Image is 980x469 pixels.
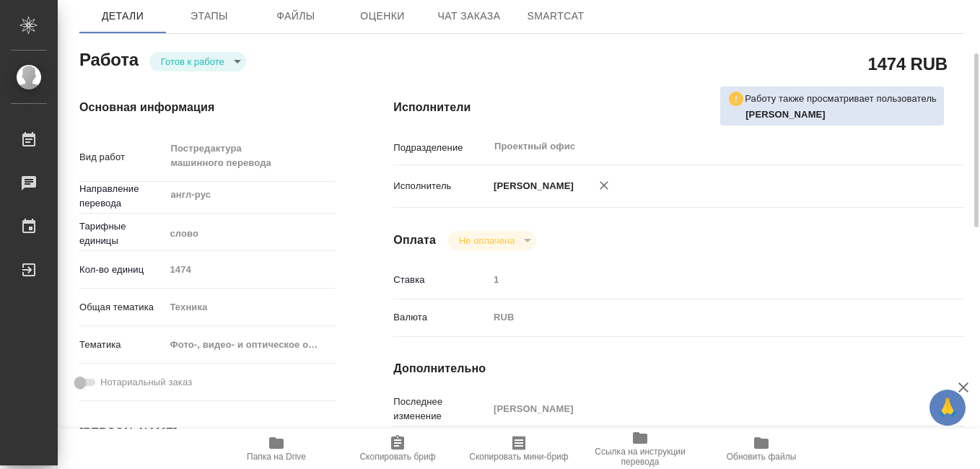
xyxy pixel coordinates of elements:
h4: Оплата [393,232,436,249]
span: Чат заказа [434,7,504,25]
span: Обновить файлы [727,452,797,462]
button: 🙏 [929,390,966,426]
button: Готов к работе [157,56,229,68]
button: Ссылка на инструкции перевода [579,429,701,469]
span: Скопировать бриф [359,452,435,462]
b: [PERSON_NAME] [745,109,826,120]
span: Детали [88,7,157,25]
h4: Дополнительно [393,360,964,377]
span: Этапы [175,7,244,25]
h4: Основная информация [79,99,336,116]
div: Фото-, видео- и оптическое оборудование [165,333,336,357]
div: Готов к работе [447,231,536,250]
span: Скопировать мини-бриф [469,452,568,462]
button: Скопировать бриф [337,429,458,469]
span: Нотариальный заказ [100,375,192,390]
div: Техника [165,295,336,320]
h4: [PERSON_NAME] [79,424,336,442]
span: Оценки [348,7,417,25]
div: слово [165,222,336,246]
h2: Работа [79,45,139,71]
p: Работу также просматривает пользователь [745,92,937,106]
span: Папка на Drive [247,452,306,462]
input: Пустое поле [165,259,336,280]
p: Тематика [79,338,165,352]
input: Пустое поле [489,398,916,419]
button: Скопировать мини-бриф [458,429,579,469]
p: Ставка [393,273,489,287]
h4: Исполнители [393,99,964,116]
p: Подразделение [393,141,489,155]
input: Пустое поле [489,269,916,290]
p: Общая тематика [79,300,165,315]
button: Обновить файлы [701,429,822,469]
h2: 1474 RUB [868,51,948,76]
p: Валюта [393,310,489,325]
span: SmartCat [521,7,590,25]
p: Кол-во единиц [79,263,165,277]
span: Ссылка на инструкции перевода [588,447,692,467]
p: Направление перевода [79,182,165,211]
p: [PERSON_NAME] [489,179,574,193]
button: Удалить исполнителя [588,170,620,201]
p: Вид работ [79,150,165,165]
button: Папка на Drive [216,429,337,469]
p: Тарифные единицы [79,219,165,248]
p: Исполнитель [393,179,489,193]
div: RUB [489,305,916,330]
p: Последнее изменение [393,395,489,424]
div: Готов к работе [149,52,246,71]
span: 🙏 [935,393,960,423]
p: Кушниров Алексей [745,108,937,122]
span: Файлы [261,7,331,25]
button: Не оплачена [455,234,519,247]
